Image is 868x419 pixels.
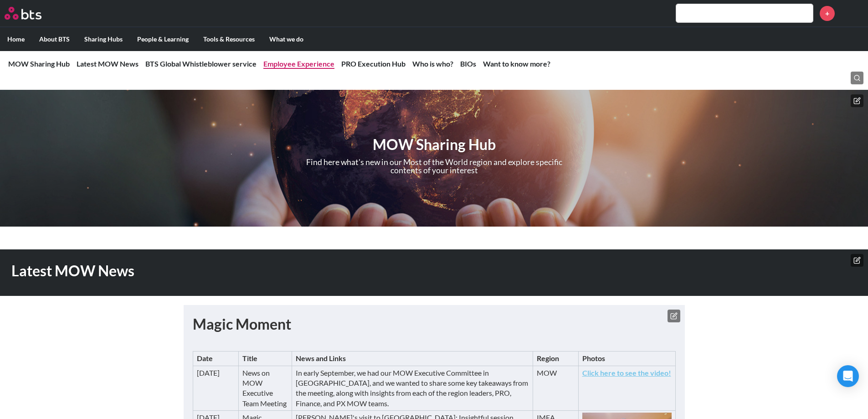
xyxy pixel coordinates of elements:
[537,354,559,362] strong: Region
[11,261,603,281] h1: Latest MOW News
[533,366,578,411] td: MOW
[460,59,476,68] a: BIOs
[262,134,606,155] h1: MOW Sharing Hub
[5,7,58,20] a: Go home
[242,354,257,362] strong: Title
[296,354,346,362] strong: News and Links
[837,365,859,387] div: Open Intercom Messenger
[296,158,572,174] p: Find here what's new in our Most of the World region and explore specific contents of your interest
[842,2,863,24] a: Profile
[5,7,41,20] img: BTS Logo
[193,314,676,335] h1: Magic Moment
[851,94,863,107] button: Edit hero
[238,366,292,411] td: News on MOW Executive Team Meeting
[32,27,77,51] label: About BTS
[412,59,453,68] a: Who is who?
[582,354,605,362] strong: Photos
[842,2,863,24] img: Kirstie Odonnell
[8,59,70,68] a: MOW Sharing Hub
[193,366,238,411] td: [DATE]
[77,59,139,68] a: Latest MOW News
[130,27,196,51] label: People & Learning
[292,366,533,411] td: In early September, we had our MOW Executive Committee in [GEOGRAPHIC_DATA], and we wanted to sha...
[820,6,835,21] a: +
[341,59,406,68] a: PRO Execution Hub
[483,59,550,68] a: Want to know more?
[851,254,863,267] button: Edit hero
[77,27,130,51] label: Sharing Hubs
[582,368,671,377] a: Click here to see the video!
[262,27,311,51] label: What we do
[196,27,262,51] label: Tools & Resources
[263,59,334,68] a: Employee Experience
[197,354,213,362] strong: Date
[145,59,257,68] a: BTS Global Whistleblower service
[668,310,680,322] button: Edit text box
